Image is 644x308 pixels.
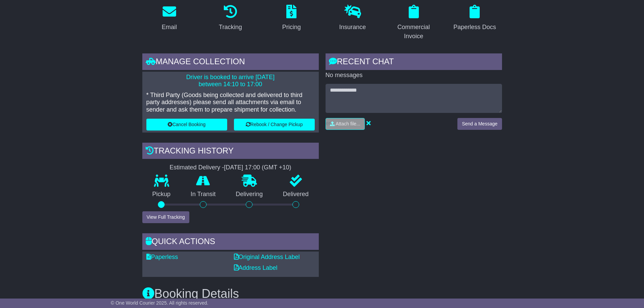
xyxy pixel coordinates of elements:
button: Cancel Booking [146,119,227,131]
a: Original Address Label [234,254,300,260]
div: Quick Actions [142,233,319,252]
a: Address Label [234,264,278,271]
p: * Third Party (Goods being collected and delivered to third party addresses) please send all atta... [146,92,315,114]
h3: Booking Details [142,287,502,301]
div: Manage collection [142,53,319,72]
p: Delivered [273,191,319,198]
button: View Full Tracking [142,211,189,223]
span: © One World Courier 2025. All rights reserved. [111,300,209,306]
div: Insurance [339,23,366,32]
a: Tracking [214,2,246,34]
div: Paperless Docs [453,23,496,32]
p: No messages [326,72,502,79]
div: [DATE] 17:00 (GMT +10) [224,164,291,171]
div: Email [162,23,177,32]
p: Delivering [226,191,273,198]
p: Driver is booked to arrive [DATE] between 14:10 to 17:00 [146,74,315,88]
p: Pickup [142,191,181,198]
div: RECENT CHAT [326,53,502,72]
div: Tracking history [142,143,319,161]
div: Commercial Invoice [391,23,436,41]
a: Paperless [146,254,178,260]
div: Estimated Delivery - [142,164,319,171]
p: In Transit [181,191,226,198]
div: Pricing [282,23,301,32]
button: Rebook / Change Pickup [234,119,315,131]
a: Email [157,2,181,34]
div: Tracking [219,23,242,32]
button: Send a Message [457,118,502,130]
a: Insurance [335,2,370,34]
a: Paperless Docs [449,2,500,34]
a: Commercial Invoice [386,2,441,43]
a: Pricing [278,2,305,34]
